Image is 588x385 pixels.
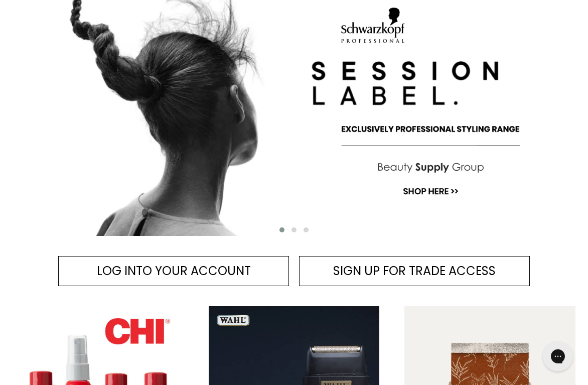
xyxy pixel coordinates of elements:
[58,256,289,286] a: LOG INTO YOUR ACCOUNT
[538,338,578,375] iframe: Gorgias live chat messenger
[333,263,496,279] span: SIGN UP FOR TRADE ACCESS
[299,256,530,286] a: SIGN UP FOR TRADE ACCESS
[97,263,251,279] span: LOG INTO YOUR ACCOUNT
